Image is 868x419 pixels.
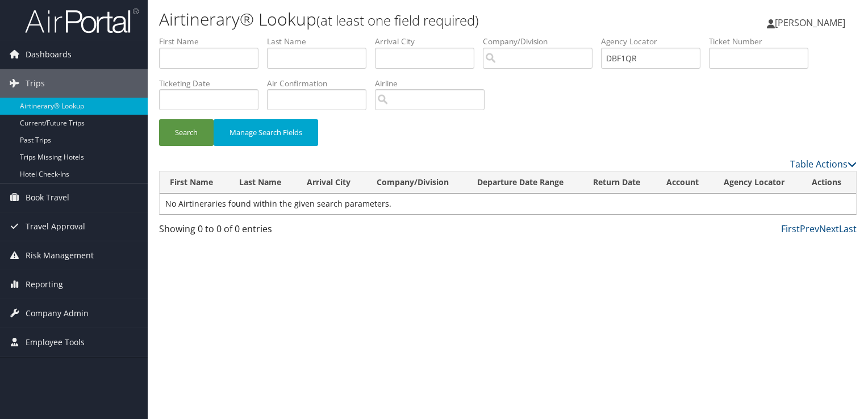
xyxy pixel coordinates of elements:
[159,78,267,89] label: Ticketing Date
[26,299,89,328] span: Company Admin
[159,119,214,146] button: Search
[267,36,375,47] label: Last Name
[483,36,601,47] label: Company/Division
[467,171,583,194] th: Departure Date Range: activate to sort column ascending
[800,223,819,235] a: Prev
[267,78,375,89] label: Air Confirmation
[709,36,817,47] label: Ticket Number
[26,328,85,357] span: Employee Tools
[790,158,857,170] a: Table Actions
[781,223,800,235] a: First
[26,241,94,270] span: Risk Management
[26,212,85,241] span: Travel Approval
[802,171,856,194] th: Actions
[25,7,139,34] img: airportal-logo.png
[583,171,656,194] th: Return Date: activate to sort column ascending
[297,171,366,194] th: Arrival City: activate to sort column ascending
[160,194,856,214] td: No Airtineraries found within the given search parameters.
[375,78,493,89] label: Airline
[26,183,69,212] span: Book Travel
[839,223,857,235] a: Last
[819,223,839,235] a: Next
[366,171,467,194] th: Company/Division
[656,171,713,194] th: Account: activate to sort column ascending
[26,40,72,69] span: Dashboards
[26,69,45,98] span: Trips
[159,36,267,47] label: First Name
[159,222,321,241] div: Showing 0 to 0 of 0 entries
[767,6,857,40] a: [PERSON_NAME]
[214,119,318,146] button: Manage Search Fields
[160,171,229,194] th: First Name: activate to sort column descending
[229,171,297,194] th: Last Name: activate to sort column ascending
[775,16,845,29] span: [PERSON_NAME]
[713,171,802,194] th: Agency Locator: activate to sort column ascending
[601,36,709,47] label: Agency Locator
[375,36,483,47] label: Arrival City
[26,270,63,299] span: Reporting
[159,7,624,31] h1: Airtinerary® Lookup
[316,11,479,30] small: (at least one field required)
